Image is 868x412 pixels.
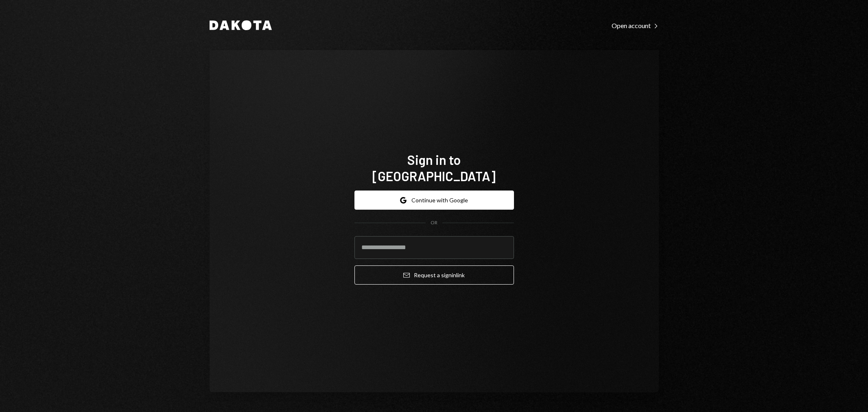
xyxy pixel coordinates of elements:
div: OR [431,219,437,226]
div: Open account [612,22,659,30]
button: Continue with Google [354,191,514,210]
a: Open account [612,21,659,30]
button: Request a signinlink [354,265,514,285]
h1: Sign in to [GEOGRAPHIC_DATA] [354,151,514,184]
